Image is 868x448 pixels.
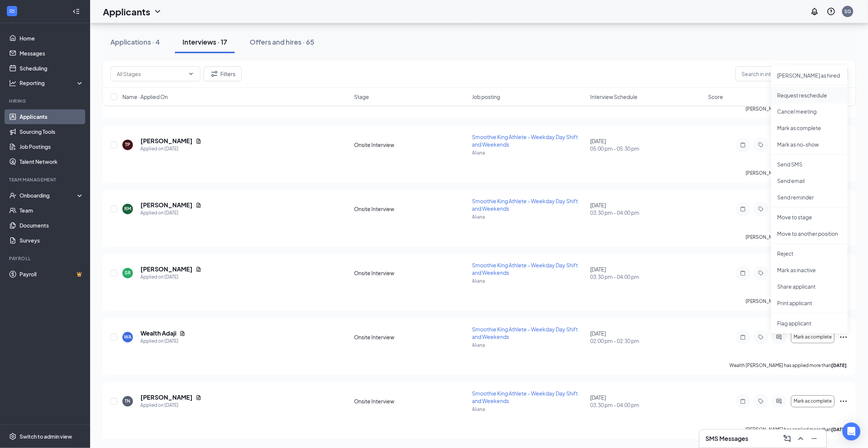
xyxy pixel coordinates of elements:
[794,335,832,340] span: Mark as complete
[153,7,162,16] svg: ChevronDown
[8,7,16,15] svg: WorkstreamLogo
[9,177,82,183] div: Team Management
[827,7,836,16] svg: QuestionInfo
[738,142,747,148] svg: Note
[756,142,766,148] svg: Tag
[756,334,766,340] svg: Tag
[746,170,848,177] p: [PERSON_NAME] has applied more than .
[808,433,820,445] button: Minimize
[791,331,835,343] button: Mark as complete
[794,399,832,404] span: Mark as complete
[842,423,860,441] div: Open Intercom Messenger
[590,138,704,153] div: [DATE]
[472,278,586,285] p: Aliana
[738,206,747,212] svg: Note
[472,262,578,276] span: Smoothie King Athlete - Weekday Day Shift and Weekends
[20,154,84,169] a: Talent Network
[9,79,17,87] svg: Analysis
[472,93,500,100] span: Job posting
[20,139,84,154] a: Job Postings
[590,273,704,281] span: 03:30 pm - 04:00 pm
[472,326,578,340] span: Smoothie King Athlete - Weekday Day Shift and Weekends
[20,31,84,46] a: Home
[590,202,704,217] div: [DATE]
[781,433,793,445] button: ComposeMessage
[775,399,784,405] svg: ActiveChat
[140,201,193,210] h5: [PERSON_NAME]
[756,270,766,276] svg: Tag
[796,434,805,443] svg: ChevronUp
[250,37,314,46] div: Offers and hires · 65
[735,66,848,81] input: Search in interviews
[20,192,77,199] div: Onboarding
[590,266,704,281] div: [DATE]
[705,435,748,443] h3: SMS Messages
[9,433,17,441] svg: Settings
[20,46,84,61] a: Messages
[756,399,766,405] svg: Tag
[832,363,847,369] b: [DATE]
[9,192,17,199] svg: UserCheck
[124,334,131,340] div: WA
[832,427,847,433] b: [DATE]
[9,256,82,262] div: Payroll
[124,206,131,212] div: RM
[746,427,848,433] p: [PERSON_NAME] has applied more than .
[472,150,586,156] p: Aliana
[140,402,202,409] div: Applied on [DATE]
[179,331,185,337] svg: Document
[20,233,84,248] a: Surveys
[810,7,819,16] svg: Notifications
[738,270,747,276] svg: Note
[20,109,84,124] a: Applicants
[590,337,704,345] span: 02:00 pm - 02:30 pm
[72,8,80,15] svg: Collapse
[756,206,766,212] svg: Tag
[125,270,131,276] div: SR
[140,145,202,153] div: Applied on [DATE]
[472,406,586,413] p: Aliana
[730,363,848,369] p: Wealth [PERSON_NAME] has applied more than .
[354,205,468,213] div: Onsite Interview
[20,124,84,139] a: Sourcing Tools
[196,267,202,273] svg: Document
[140,137,193,145] h5: [PERSON_NAME]
[125,398,131,405] div: TN
[746,234,848,241] p: [PERSON_NAME] has applied more than .
[775,334,784,340] svg: ActiveChat
[196,202,202,208] svg: Document
[117,70,185,78] input: All Stages
[140,274,202,281] div: Applied on [DATE]
[746,298,848,305] p: [PERSON_NAME] has applied more than .
[188,71,194,77] svg: ChevronDown
[354,334,468,341] div: Onsite Interview
[210,69,219,78] svg: Filter
[20,203,84,218] a: Team
[590,209,704,217] span: 03:30 pm - 04:00 pm
[122,93,168,100] span: Name · Applied On
[140,265,193,274] h5: [PERSON_NAME]
[472,198,578,212] span: Smoothie King Athlete - Weekday Day Shift and Weekends
[20,267,84,282] a: PayrollCrown
[196,138,202,144] svg: Document
[125,142,130,148] div: TP
[590,93,637,100] span: Interview Schedule
[783,434,792,443] svg: ComposeMessage
[203,66,242,81] button: Filter Filters
[472,134,578,148] span: Smoothie King Athlete - Weekday Day Shift and Weekends
[110,37,160,46] div: Applications · 4
[182,37,227,46] div: Interviews · 17
[708,93,723,100] span: Score
[20,433,72,441] div: Switch to admin view
[738,399,747,405] svg: Note
[140,330,176,338] h5: Wealth Adaji
[590,394,704,409] div: [DATE]
[140,394,193,402] h5: [PERSON_NAME]
[354,270,468,277] div: Onsite Interview
[844,8,851,15] div: SG
[810,434,819,443] svg: Minimize
[791,396,835,408] button: Mark as complete
[354,141,468,149] div: Onsite Interview
[839,397,848,406] svg: Ellipses
[140,338,185,345] div: Applied on [DATE]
